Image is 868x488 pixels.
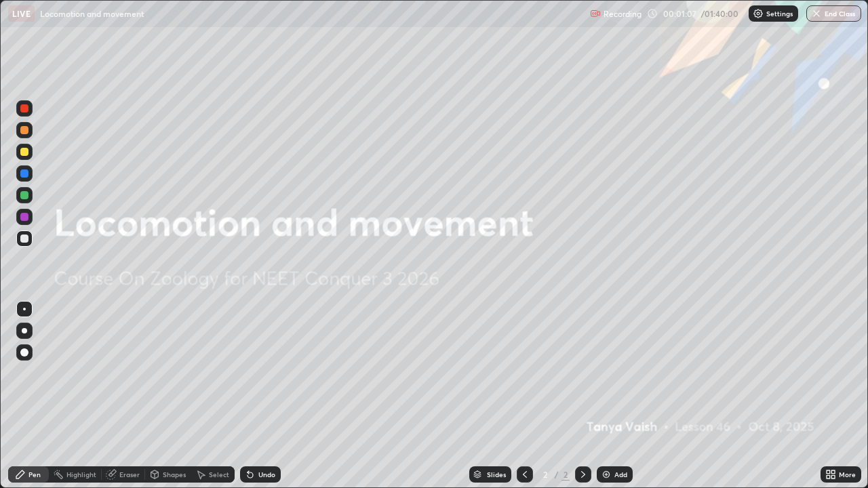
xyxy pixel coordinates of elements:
div: Shapes [163,471,186,478]
div: 2 [561,468,570,481]
p: Recording [604,9,642,19]
div: More [839,471,856,478]
div: Eraser [119,471,140,478]
div: Select [209,471,229,478]
div: / [555,470,559,479]
div: Pen [28,471,41,478]
img: recording.375f2c34.svg [590,8,601,19]
p: Settings [766,10,793,17]
p: LIVE [12,8,31,19]
div: Undo [258,471,275,478]
p: Locomotion and movement [40,8,144,19]
img: end-class-cross [811,8,822,19]
button: End Class [806,5,861,22]
img: class-settings-icons [753,8,764,19]
img: add-slide-button [601,469,612,480]
div: 2 [538,470,552,479]
div: Slides [487,471,506,478]
div: Add [614,471,627,478]
div: Highlight [66,471,96,478]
